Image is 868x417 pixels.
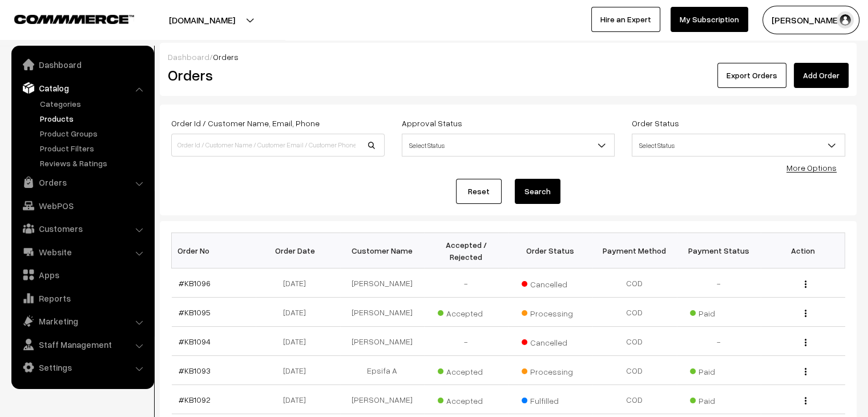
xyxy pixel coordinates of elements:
[30,30,126,39] div: Domain: [DOMAIN_NAME]
[171,117,320,129] label: Order Id / Customer Name, Email, Phone
[179,336,211,346] a: #KB1094
[690,363,747,378] span: Paid
[171,134,385,157] input: Order Id / Customer Name / Customer Email / Customer Phone
[256,298,340,327] td: [DATE]
[717,63,786,88] button: Export Orders
[402,134,615,157] span: Select Status
[14,15,134,23] img: COMMMERCE
[14,11,114,25] a: COMMMERCE
[592,356,677,385] td: COD
[677,233,761,268] th: Payment Status
[837,11,854,29] img: user
[37,157,150,169] a: Reviews & Ratings
[591,7,660,32] a: Hire an Expert
[256,233,340,268] th: Order Date
[31,66,40,75] img: tab_domain_overview_orange.svg
[402,135,615,155] span: Select Status
[14,264,150,285] a: Apps
[14,195,150,216] a: WebPOS
[508,233,593,268] th: Order Status
[32,18,56,27] div: v 4.0.25
[592,327,677,356] td: COD
[592,233,677,268] th: Payment Method
[632,134,845,157] span: Select Status
[340,356,425,385] td: Epsifa A
[168,51,849,63] div: /
[592,385,677,414] td: COD
[168,66,383,84] h2: Orders
[14,288,150,308] a: Reports
[632,135,845,155] span: Select Status
[14,78,150,98] a: Catalog
[805,310,806,317] img: Menu
[256,327,340,356] td: [DATE]
[340,327,425,356] td: [PERSON_NAME]
[340,385,425,414] td: [PERSON_NAME]
[805,368,806,375] img: Menu
[522,275,579,290] span: Cancelled
[18,30,27,39] img: website_grey.svg
[340,268,425,298] td: [PERSON_NAME]
[37,142,150,154] a: Product Filters
[805,339,806,346] img: Menu
[805,397,806,404] img: Menu
[256,385,340,414] td: [DATE]
[671,7,748,32] a: My Subscription
[424,268,508,298] td: -
[37,113,150,125] a: Products
[114,66,123,75] img: tab_keywords_by_traffic_grey.svg
[340,298,425,327] td: [PERSON_NAME]
[522,392,579,407] span: Fulfilled
[592,268,677,298] td: COD
[794,63,849,88] a: Add Order
[677,327,761,356] td: -
[43,67,102,75] div: Domain Overview
[14,357,150,378] a: Settings
[179,307,211,317] a: #KB1095
[402,117,462,129] label: Approval Status
[126,67,192,75] div: Keywords by Traffic
[522,363,579,378] span: Processing
[515,179,560,204] button: Search
[438,363,495,378] span: Accepted
[256,268,340,298] td: [DATE]
[14,172,150,193] a: Orders
[424,327,508,356] td: -
[677,268,761,298] td: -
[690,392,747,407] span: Paid
[129,6,275,34] button: [DOMAIN_NAME]
[18,18,27,27] img: logo_orange.svg
[14,218,150,239] a: Customers
[168,52,209,62] a: Dashboard
[522,304,579,319] span: Processing
[340,233,425,268] th: Customer Name
[179,366,211,375] a: #KB1093
[592,298,677,327] td: COD
[179,395,211,404] a: #KB1092
[762,6,859,34] button: [PERSON_NAME]…
[522,334,579,348] span: Cancelled
[761,233,845,268] th: Action
[786,163,837,173] a: More Options
[172,233,256,268] th: Order No
[37,127,150,139] a: Product Groups
[179,278,211,288] a: #KB1096
[632,117,679,129] label: Order Status
[805,280,806,288] img: Menu
[14,311,150,331] a: Marketing
[37,98,150,110] a: Categories
[14,242,150,262] a: Website
[690,304,747,319] span: Paid
[438,392,495,407] span: Accepted
[14,54,150,75] a: Dashboard
[424,233,508,268] th: Accepted / Rejected
[256,356,340,385] td: [DATE]
[438,304,495,319] span: Accepted
[14,334,150,355] a: Staff Management
[456,179,502,204] a: Reset
[213,52,239,62] span: Orders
